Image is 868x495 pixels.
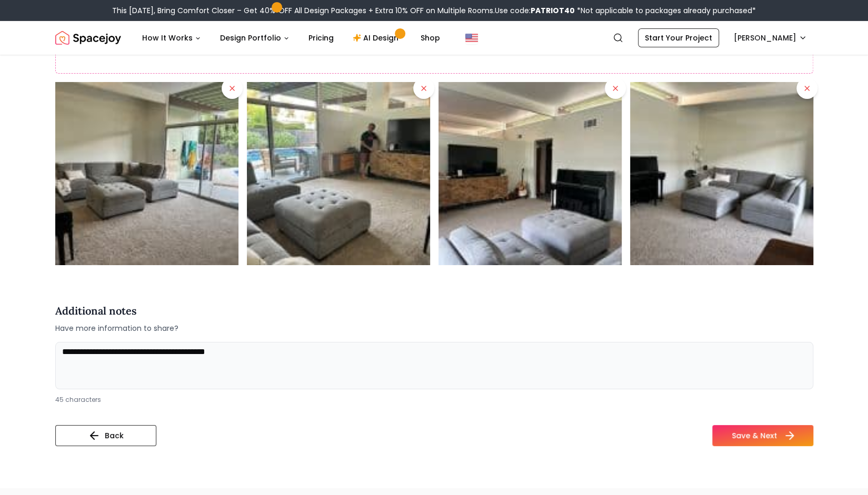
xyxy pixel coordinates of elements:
[112,5,756,16] div: This [DATE], Bring Comfort Closer – Get 40% OFF All Design Packages + Extra 10% OFF on Multiple R...
[134,27,448,48] nav: Main
[438,82,622,265] img: Uploaded
[412,27,448,48] a: Shop
[531,5,575,16] b: PATRIOT40
[344,27,410,48] a: AI Design
[247,82,430,265] img: Uploaded
[212,27,298,48] button: Design Portfolio
[55,21,813,55] nav: Global
[55,27,121,48] img: Spacejoy Logo
[630,82,813,265] img: Uploaded
[55,425,156,446] button: Back
[638,28,719,47] a: Start Your Project
[495,5,575,16] span: Use code:
[712,425,813,446] button: Save & Next
[55,323,178,334] span: Have more information to share?
[134,27,209,48] button: How It Works
[55,396,813,404] div: 45 characters
[55,303,178,319] h4: Additional notes
[465,32,478,44] img: United States
[575,5,756,16] span: *Not applicable to packages already purchased*
[55,82,238,265] img: Uploaded
[727,28,813,47] button: [PERSON_NAME]
[55,27,121,48] a: Spacejoy
[300,27,342,48] a: Pricing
